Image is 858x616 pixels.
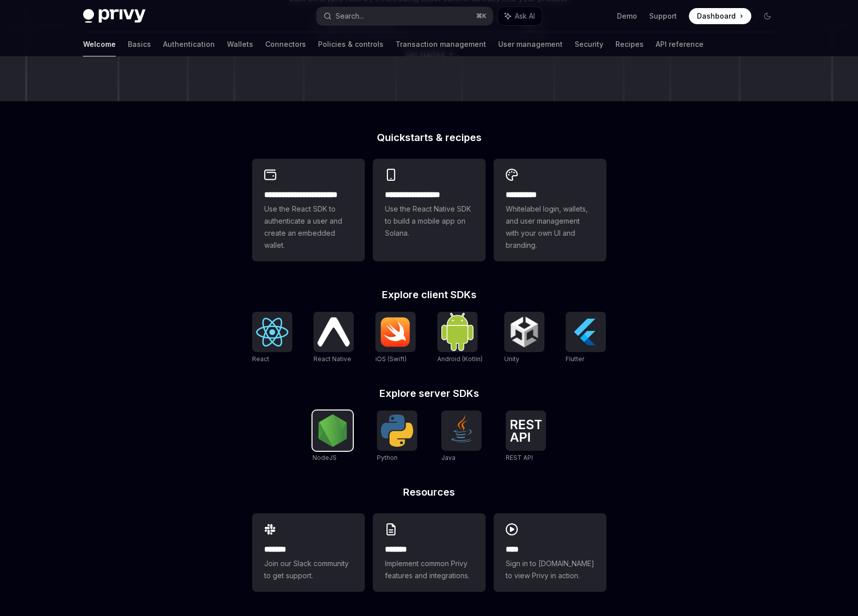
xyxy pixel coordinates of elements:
span: ⌘ K [476,12,487,20]
span: Implement common Privy features and integrations. [385,558,474,582]
a: **** **Implement common Privy features and integrations. [373,513,486,592]
img: Python [381,415,413,447]
a: NodeJSNodeJS [313,410,353,463]
a: ReactReact [252,312,292,364]
img: NodeJS [317,415,349,447]
span: Flutter [566,355,584,363]
a: **** **** **** ***Use the React Native SDK to build a mobile app on Solana. [373,159,486,261]
a: Recipes [615,32,644,56]
a: Basics [128,32,151,56]
span: Java [441,454,455,461]
div: Search... [336,10,364,22]
a: iOS (Swift)iOS (Swift) [375,312,416,364]
a: ****Sign in to [DOMAIN_NAME] to view Privy in action. [494,513,606,592]
span: iOS (Swift) [375,355,407,363]
a: REST APIREST API [506,410,546,463]
span: Join our Slack community to get support. [264,558,353,582]
a: Android (Kotlin)Android (Kotlin) [437,312,483,364]
a: **** *****Whitelabel login, wallets, and user management with your own UI and branding. [494,159,606,261]
h2: Quickstarts & recipes [252,132,606,143]
img: Flutter [570,316,602,348]
a: Connectors [265,32,306,56]
h2: Explore server SDKs [252,388,606,398]
span: Sign in to [DOMAIN_NAME] to view Privy in action. [506,558,594,582]
img: dark logo [83,9,145,23]
a: Demo [617,11,637,21]
span: Python [377,454,398,461]
a: React NativeReact Native [314,312,354,364]
a: Security [575,32,603,56]
span: React Native [314,355,351,363]
a: Authentication [163,32,215,56]
span: React [252,355,269,363]
a: Support [649,11,677,21]
span: Ask AI [515,11,535,21]
h2: Resources [252,487,606,497]
span: Use the React SDK to authenticate a user and create an embedded wallet. [264,203,353,251]
a: **** **Join our Slack community to get support. [252,513,365,592]
img: REST API [510,420,542,442]
h2: Explore client SDKs [252,290,606,300]
span: REST API [506,454,533,461]
a: Wallets [227,32,253,56]
span: Whitelabel login, wallets, and user management with your own UI and branding. [506,203,594,251]
img: React [256,318,288,347]
a: JavaJava [441,410,482,463]
img: React Native [318,317,350,346]
a: Transaction management [396,32,486,56]
a: User management [498,32,563,56]
a: UnityUnity [504,312,544,364]
img: Unity [508,316,540,348]
a: Welcome [83,32,116,56]
span: Android (Kotlin) [437,355,483,363]
a: PythonPython [377,410,417,463]
a: Policies & controls [318,32,383,56]
img: Android (Kotlin) [441,313,474,351]
img: Java [445,415,478,447]
span: NodeJS [313,454,337,461]
span: Dashboard [697,11,736,21]
button: Search...⌘K [317,7,493,25]
button: Toggle dark mode [759,8,775,24]
a: FlutterFlutter [566,312,606,364]
span: Unity [504,355,519,363]
button: Ask AI [498,7,542,25]
a: API reference [656,32,704,56]
span: Use the React Native SDK to build a mobile app on Solana. [385,203,474,239]
a: Dashboard [689,8,751,24]
img: iOS (Swift) [379,317,412,347]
